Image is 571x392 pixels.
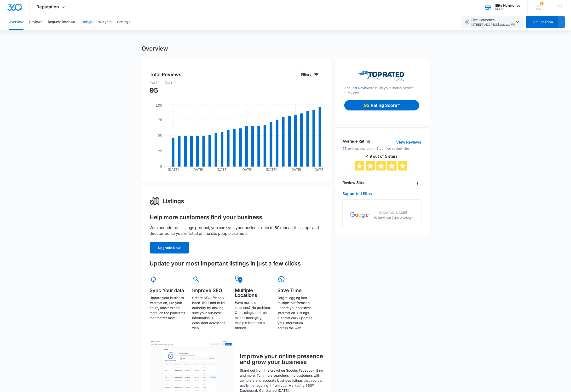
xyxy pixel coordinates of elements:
p: Have multiple locations? No problem. Our Listings add-on makes managing multiple locations a breeze. [235,300,271,330]
p: Update your business information, like your hours, address and more, on the platforms that matter... [150,295,186,320]
button: Elite Hormones[STREET_ADDRESS],Wausau,WI [461,16,524,28]
tspan: 50 [158,133,162,137]
h4: Review Sites [342,180,365,185]
div: notifications count [540,2,544,6]
span: Reputation [37,4,59,9]
p: [DATE] - [DATE] [150,80,323,85]
a: View Reviews [396,139,421,145]
a: Request Reviews [344,86,371,90]
p: to build your Rating Score™ [344,81,419,90]
span: 95 [150,86,158,94]
img: Top Rated Local Logo [358,71,406,81]
button: Reviews [29,14,42,30]
h3: Listings [163,197,184,206]
button: Overview [9,14,23,30]
p: reviews posted on 1 verified review site [342,146,421,151]
p: 95 Reviews | 4.9 Average [373,215,414,220]
h5: Sync Your data [150,288,186,293]
span: [STREET_ADDRESS] , Wausau , WI [471,23,515,27]
p: Forget logging into multiple platforms to update your business information. Listings automaticall... [278,295,314,330]
button: Upgrade Now [150,242,189,254]
p: 4.9 out of 5 stars [342,154,421,158]
h5: Improve SEO [192,288,228,293]
tspan: [DATE] [313,167,324,172]
h5: Total Reviews [150,71,182,78]
h4: Average Rating [342,138,370,144]
button: Overflow Menu [414,180,421,187]
p: 0 reviews [344,90,419,95]
span: 3 [540,2,544,6]
tspan: [DATE] [168,167,179,172]
tspan: [DATE] [241,167,252,172]
button: Edit Location [526,16,559,28]
tspan: [DATE] [265,167,277,172]
div: account name [495,4,520,7]
tspan: [DATE] [192,167,203,172]
tspan: 25 [158,149,162,153]
div: account id [495,7,520,11]
tspan: 0 [160,164,162,168]
button: Widgets [98,14,111,30]
tspan: 75 [158,118,162,122]
tspan: [DATE] [290,167,301,172]
p: With our add-on Listings product, you can sync your business data to 50+ local sites, apps and di... [150,225,323,236]
h5: Multiple Locations [235,288,271,298]
tspan: 100 [156,103,162,107]
button: Listings [81,14,92,30]
h3: Improve your online presence and grow your business [240,353,323,365]
button: Filters [296,69,323,80]
p: Rating Score™ [371,102,400,109]
p: Create SEO-friendly back-links and build authority by making sure your business information is co... [192,295,228,330]
tspan: [DATE] [217,167,228,172]
h3: Update your most important listings in just a few clicks [150,259,323,268]
a: 95 [342,146,347,150]
h1: Help more customers find your business [150,214,262,221]
p: [DOMAIN_NAME] [373,210,414,215]
h1: Overview [142,45,168,52]
a: Supported Sites [342,191,372,196]
h5: Save Time [278,288,314,293]
p: 92 [364,102,371,109]
button: Settings [117,14,130,30]
span: Elite Hormones [471,17,515,27]
button: Request Reviews [48,14,75,30]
